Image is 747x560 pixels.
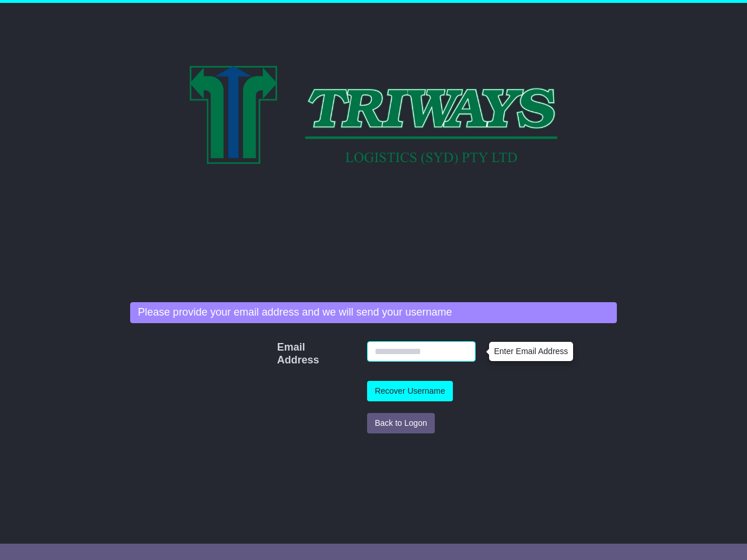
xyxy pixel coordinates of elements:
button: Back to Logon [367,413,435,433]
div: Enter Email Address [490,342,573,360]
button: Recover Username [367,381,453,401]
img: Triways Logistics SYD PTY LTD [190,66,557,165]
div: Please provide your email address and we will send your username [130,302,616,323]
label: Email Address [271,341,292,366]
